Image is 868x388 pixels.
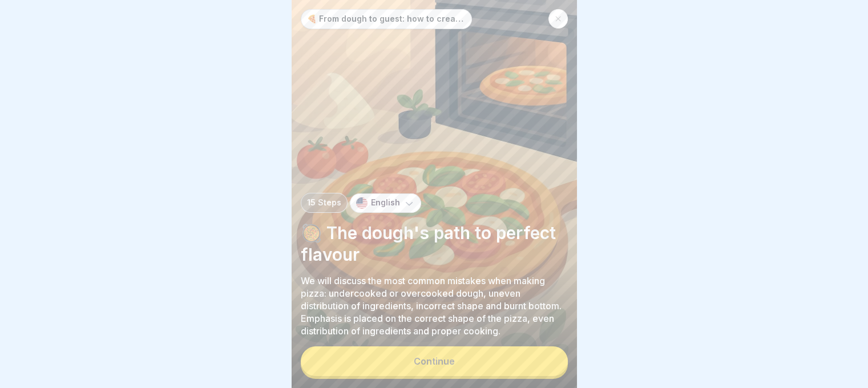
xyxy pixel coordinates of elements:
div: Continue [414,356,455,366]
p: English [371,198,400,208]
p: 🥘 The dough's path to perfect flavour [301,222,568,265]
p: We will discuss the most common mistakes when making pizza: undercooked or overcooked dough, unev... [301,274,568,337]
p: 🍕 From dough to guest: how to create the perfect pizza every day [307,14,466,24]
img: us.svg [356,197,368,209]
p: 15 Steps [307,198,341,208]
button: Continue [301,346,568,376]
